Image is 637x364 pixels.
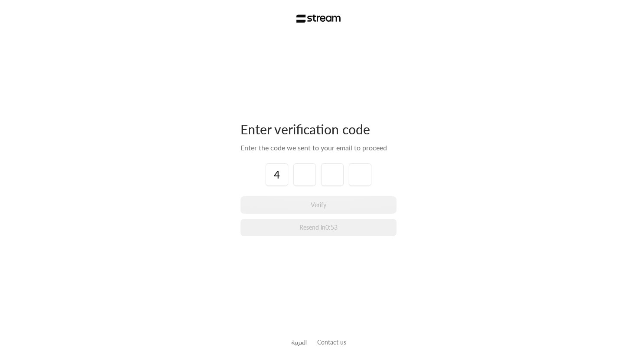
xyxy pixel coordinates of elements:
[296,14,341,23] img: Stream Logo
[317,338,346,346] a: Contact us
[291,334,307,350] a: العربية
[240,121,396,137] div: Enter verification code
[240,143,396,153] div: Enter the code we sent to your email to proceed
[317,338,346,347] button: Contact us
